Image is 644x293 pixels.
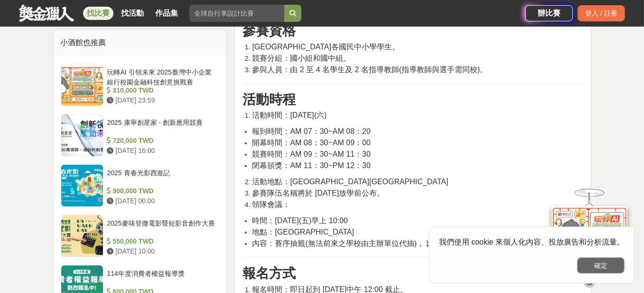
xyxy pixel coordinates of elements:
[107,85,215,95] div: 310,000 TWD
[61,164,219,207] a: 2025 青春光影西遊記 900,000 TWD [DATE] 00:00
[61,114,219,157] a: 2025 康寧創星家 - 創新應用競賽 720,000 TWD [DATE] 16:00
[117,7,148,20] a: 找活動
[252,54,351,62] span: 競賽分組：國小組和國中組。
[252,228,354,236] span: 地點：[GEOGRAPHIC_DATA]
[107,168,215,186] div: 2025 青春光影西遊記
[151,7,182,20] a: 作品集
[107,95,215,105] div: [DATE] 23:59
[577,257,625,274] button: 確定
[107,269,215,287] div: 114年度消費者權益報導獎
[243,266,296,281] strong: 報名方式
[107,186,215,196] div: 900,000 TWD
[107,218,215,236] div: 2025麥味登微電影暨短影音創作大賽
[252,127,370,135] span: 報到時間：AM 07：30~AM 08：20
[107,196,215,206] div: [DATE] 00:00
[525,5,573,21] a: 辦比賽
[107,67,215,85] div: 玩轉AI 引領未來 2025臺灣中小企業銀行校園金融科技創意挑戰賽
[252,239,495,247] span: 內容：賽序抽籤(無法前來之學校由主辦單位代抽)， 比賽場地說明報告。
[83,7,113,20] a: 找比賽
[61,215,219,257] a: 2025麥味登微電影暨短影音創作大賽 550,000 TWD [DATE] 10:00
[252,178,448,186] span: 活動地點：[GEOGRAPHIC_DATA][GEOGRAPHIC_DATA]
[107,146,215,156] div: [DATE] 16:00
[252,66,487,74] span: 參與人員：由 2 至 4 名學生及 2 名指導教師(指導教師與選手需同校)。
[252,150,370,158] span: 競賽時間：AM 09：30~AM 11：30
[243,23,296,38] strong: 參賽資格
[252,200,290,208] span: 領隊會議：
[61,64,219,106] a: 玩轉AI 引領未來 2025臺灣中小企業銀行校園金融科技創意挑戰賽 310,000 TWD [DATE] 23:59
[107,236,215,246] div: 550,000 TWD
[107,246,215,256] div: [DATE] 10:00
[551,206,627,269] img: d2146d9a-e6f6-4337-9592-8cefde37ba6b.png
[107,136,215,146] div: 720,000 TWD
[252,161,370,170] span: 閉幕頒獎：AM 11：30~PM 12：30
[189,5,284,22] input: 全球自行車設計比賽
[252,43,400,51] span: [GEOGRAPHIC_DATA]各國民中小學學生。
[53,29,227,56] div: 小酒館也推薦
[243,92,296,107] strong: 活動時程
[252,189,384,197] span: 參賽隊伍名稱將於 [DATE]放學前公布。
[252,217,348,225] span: 時間：[DATE](五)早上 10:00
[439,238,625,246] span: 我們使用 cookie 來個人化內容、投放廣告和分析流量。
[252,111,327,119] span: 活動時間：[DATE](六)
[578,5,625,21] div: 登入 / 註冊
[107,118,215,136] div: 2025 康寧創星家 - 創新應用競賽
[252,139,370,147] span: 開幕時間：AM 08：30~AM 09：00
